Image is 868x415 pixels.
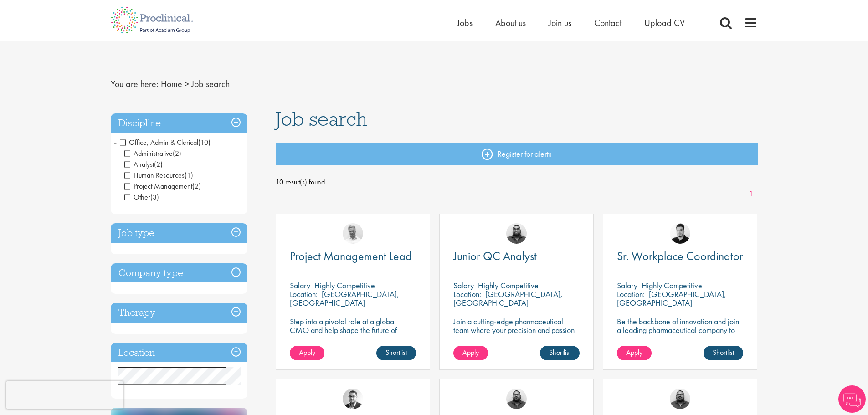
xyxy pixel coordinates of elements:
span: Junior QC Analyst [453,248,537,264]
p: [GEOGRAPHIC_DATA], [GEOGRAPHIC_DATA] [617,289,726,308]
span: Office, Admin & Clerical [120,138,198,147]
p: [GEOGRAPHIC_DATA], [GEOGRAPHIC_DATA] [290,289,399,308]
span: Project Management Lead [290,248,412,264]
span: Salary [617,280,637,291]
span: Salary [453,280,474,291]
span: Salary [290,280,310,291]
span: (2) [154,159,163,169]
img: Niklas Kaminski [343,389,363,409]
h3: Job type [111,223,247,243]
iframe: reCAPTCHA [6,381,123,409]
span: - [114,135,117,149]
a: Register for alerts [276,143,758,165]
a: Contact [594,17,621,29]
span: Office, Admin & Clerical [120,138,211,147]
span: Other [124,192,150,202]
span: Analyst [124,159,154,169]
p: Step into a pivotal role at a global CMO and help shape the future of healthcare manufacturing. [290,317,416,343]
p: Highly Competitive [478,280,539,291]
p: Highly Competitive [642,280,702,291]
h3: Location [111,343,247,363]
a: About us [495,17,526,29]
span: Administrative [124,149,173,158]
p: Highly Competitive [314,280,375,291]
span: (2) [173,149,181,158]
p: [GEOGRAPHIC_DATA], [GEOGRAPHIC_DATA] [453,289,563,308]
span: (10) [198,138,211,147]
img: Joshua Bye [343,223,363,244]
span: Analyst [124,159,163,169]
span: Other [124,192,159,202]
span: 10 result(s) found [276,175,758,189]
a: Junior QC Analyst [453,251,580,262]
span: Apply [462,348,479,357]
h3: Company type [111,263,247,283]
span: Apply [626,348,642,357]
span: > [185,78,189,90]
span: You are here: [111,78,159,90]
a: Apply [290,346,324,360]
span: Human Resources [124,170,193,180]
a: Jobs [457,17,473,29]
a: Shortlist [376,346,416,360]
span: Human Resources [124,170,185,180]
a: Project Management Lead [290,251,416,262]
span: Project Management [124,181,192,191]
span: Location: [617,289,645,299]
a: Upload CV [644,17,685,29]
p: Join a cutting-edge pharmaceutical team where your precision and passion for quality will help sh... [453,317,580,352]
a: Sr. Workplace Coordinator [617,251,743,262]
a: Apply [453,346,488,360]
span: Location: [290,289,318,299]
span: Sr. Workplace Coordinator [617,248,743,264]
h3: Discipline [111,113,247,133]
a: Apply [617,346,652,360]
a: Shortlist [540,346,580,360]
img: Ashley Bennett [670,389,690,409]
img: Anderson Maldonado [670,223,690,244]
img: Ashley Bennett [506,389,527,409]
span: (2) [192,181,201,191]
a: 1 [745,189,758,200]
img: Chatbot [838,385,866,413]
span: Location: [453,289,481,299]
span: Apply [299,348,315,357]
p: Be the backbone of innovation and join a leading pharmaceutical company to help keep life-changin... [617,317,743,352]
span: Project Management [124,181,201,191]
span: (3) [150,192,159,202]
a: Join us [549,17,571,29]
span: Job search [191,78,230,90]
a: breadcrumb link [161,78,182,90]
a: Shortlist [704,346,743,360]
span: Job search [276,107,367,131]
span: (1) [185,170,193,180]
h3: Therapy [111,303,247,323]
span: Administrative [124,149,181,158]
img: Ashley Bennett [506,223,527,244]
